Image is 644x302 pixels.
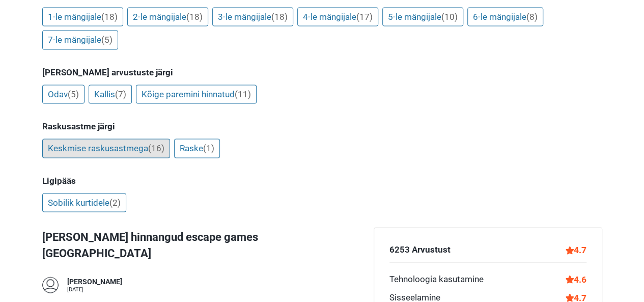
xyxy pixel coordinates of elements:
[67,277,122,287] div: [PERSON_NAME]
[42,227,366,261] h3: [PERSON_NAME] hinnangud escape games [GEOGRAPHIC_DATA]
[42,175,602,185] h5: Ligipääs
[42,67,602,77] h5: [PERSON_NAME] arvustuste järgi
[271,11,288,21] span: (18)
[115,89,126,99] span: (7)
[441,11,458,21] span: (10)
[42,7,123,26] a: 1-le mängijale(18)
[127,7,208,26] a: 2-le mängijale(18)
[356,11,373,21] span: (17)
[297,7,378,26] a: 4-le mängijale(17)
[566,272,586,286] div: 4.6
[203,143,214,153] span: (1)
[136,85,257,104] a: Kõige paremini hinnatud(11)
[67,286,122,292] div: [DATE]
[101,11,118,21] span: (18)
[382,7,463,26] a: 5-le mängijale(10)
[235,89,251,99] span: (11)
[42,139,170,158] a: Keskmise raskusastmega(16)
[89,85,132,104] a: Kallis(7)
[389,272,484,286] div: Tehnoloogia kasutamine
[42,85,85,104] a: Odav(5)
[389,243,451,256] div: 6253 Arvustust
[148,143,164,153] span: (16)
[566,243,586,256] div: 4.7
[68,89,79,99] span: (5)
[186,11,203,21] span: (18)
[42,30,118,49] a: 7-le mängijale(5)
[467,7,543,26] a: 6-le mängijale(8)
[101,34,113,44] span: (5)
[42,121,602,131] h5: Raskusastme järgi
[212,7,293,26] a: 3-le mängijale(18)
[174,139,220,158] a: Raske(1)
[42,193,126,212] a: Sobilik kurtidele(2)
[109,197,121,207] span: (2)
[526,11,538,21] span: (8)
